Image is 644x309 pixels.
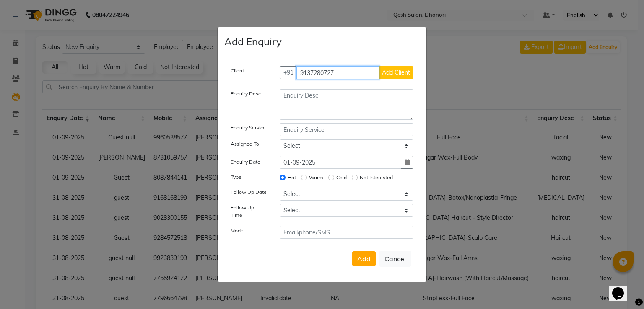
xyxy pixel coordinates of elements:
[357,255,371,263] span: Add
[280,123,414,136] input: Enquiry Service
[336,174,347,181] label: Cold
[224,34,282,49] h4: Add Enquiry
[382,69,410,76] span: Add Client
[231,158,260,166] label: Enquiry Date
[309,174,323,181] label: Warm
[231,204,267,219] label: Follow Up Time
[280,66,297,79] button: +91
[231,173,241,181] label: Type
[231,124,266,131] label: Enquiry Service
[231,227,244,234] label: Mode
[231,140,259,148] label: Assigned To
[231,90,261,98] label: Enquiry Desc
[360,174,393,181] label: Not Interested
[379,66,413,79] button: Add Client
[288,174,296,181] label: Hot
[352,251,376,266] button: Add
[609,276,636,301] iframe: chat widget
[296,66,379,79] input: Search by Name/Mobile/Email/Code
[280,226,414,239] input: Email/phone/SMS
[231,67,244,75] label: Client
[231,188,267,196] label: Follow Up Date
[379,251,411,267] button: Cancel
